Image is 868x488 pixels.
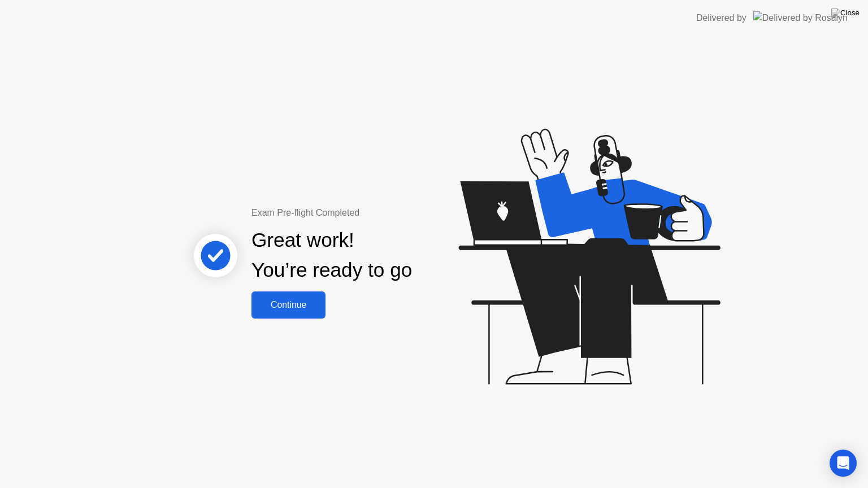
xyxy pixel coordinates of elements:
[831,8,860,18] img: Close
[251,291,325,319] button: Continue
[251,206,485,220] div: Exam Pre-flight Completed
[696,11,747,25] div: Delivered by
[830,450,857,477] div: Open Intercom Messenger
[255,300,322,310] div: Continue
[251,225,412,285] div: Great work! You’re ready to go
[753,11,848,24] img: Delivered by Rosalyn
